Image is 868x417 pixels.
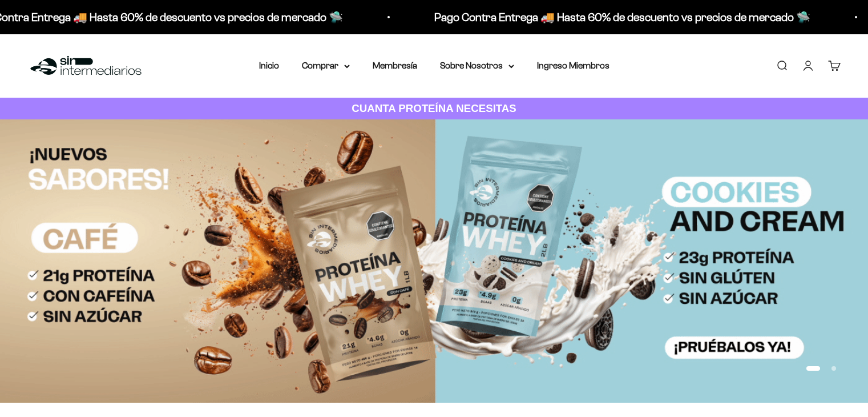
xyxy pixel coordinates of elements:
a: Ingreso Miembros [537,61,609,70]
p: Pago Contra Entrega 🚚 Hasta 60% de descuento vs precios de mercado 🛸 [394,8,770,26]
a: Membresía [373,61,417,70]
strong: CUANTA PROTEÍNA NECESITAS [352,102,516,114]
summary: Comprar [302,58,350,73]
summary: Sobre Nosotros [440,58,514,73]
a: Inicio [259,61,279,70]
